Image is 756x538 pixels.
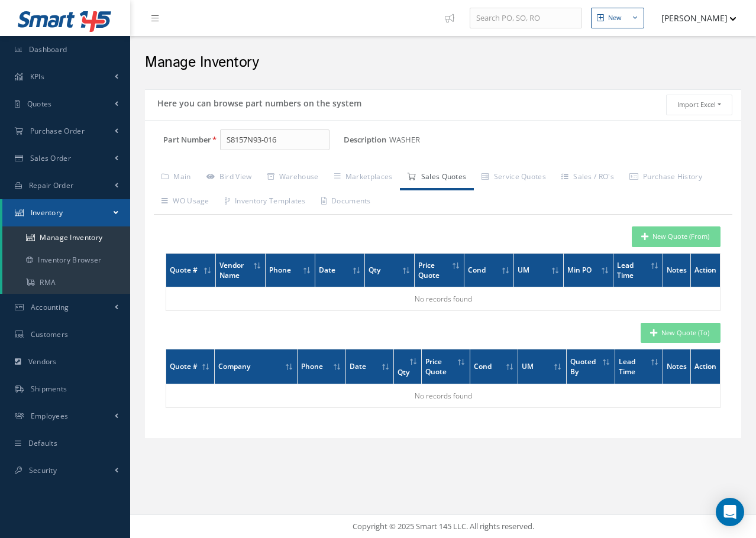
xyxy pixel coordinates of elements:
span: Shipments [31,384,67,394]
label: Part Number [145,135,211,144]
a: Sales / RO's [554,166,622,190]
a: Main [154,166,199,190]
th: Phone [266,253,315,287]
span: Dashboard [29,44,67,54]
a: WO Usage [154,190,217,215]
th: Action [691,253,721,287]
span: WASHER [389,129,425,151]
div: New [608,13,622,23]
span: Quotes [27,99,52,109]
h5: Here you can browse part numbers on the system [154,95,361,109]
span: Defaults [28,438,57,448]
button: New Quote (To) [641,323,721,343]
th: Cond [464,253,514,287]
th: Price Quote [422,349,470,384]
th: Quote # [166,349,215,384]
span: Customers [31,329,69,339]
th: Date [345,349,394,384]
span: Security [29,465,57,475]
td: No records found [166,287,721,310]
button: New [591,8,644,28]
a: Documents [314,190,379,215]
a: Inventory [2,199,130,226]
a: RMA [2,271,130,294]
span: Purchase Order [30,126,85,136]
a: Warehouse [260,166,327,190]
a: Marketplaces [327,166,400,190]
th: Lead Time [613,253,663,287]
a: Purchase History [622,166,710,190]
input: Search PO, SO, RO [470,8,581,29]
div: Copyright © 2025 Smart 145 LLC. All rights reserved. [142,521,744,533]
h2: Manage Inventory [145,54,741,72]
span: Repair Order [29,180,74,190]
span: Inventory [31,208,63,218]
a: Service Quotes [474,166,554,190]
a: Inventory Browser [2,249,130,271]
span: KPIs [30,72,44,82]
th: Quote # [166,253,216,287]
a: Bird View [199,166,260,190]
span: Vendors [28,356,57,367]
td: No records found [166,384,721,407]
span: Employees [31,411,69,421]
th: Notes [663,253,691,287]
th: UM [518,349,567,384]
button: New Quote (From) [632,226,721,247]
a: Manage Inventory [2,226,130,249]
th: Min PO [564,253,613,287]
label: Description [344,135,386,144]
th: UM [514,253,564,287]
div: Open Intercom Messenger [716,498,744,526]
th: Price Quote [415,253,464,287]
th: Qty [365,253,415,287]
button: [PERSON_NAME] [650,7,736,30]
th: Date [315,253,365,287]
th: Company [214,349,298,384]
th: Qty [394,349,422,384]
span: Accounting [31,302,69,312]
a: Inventory Templates [217,190,314,215]
span: Sales Order [30,153,71,163]
th: Notes [663,349,691,384]
th: Lead Time [615,349,663,384]
th: Cond [470,349,518,384]
th: Phone [298,349,346,384]
button: Import Excel [666,95,732,115]
a: Sales Quotes [400,166,474,190]
th: Action [691,349,721,384]
th: Vendor Name [216,253,266,287]
th: Quoted By [566,349,615,384]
